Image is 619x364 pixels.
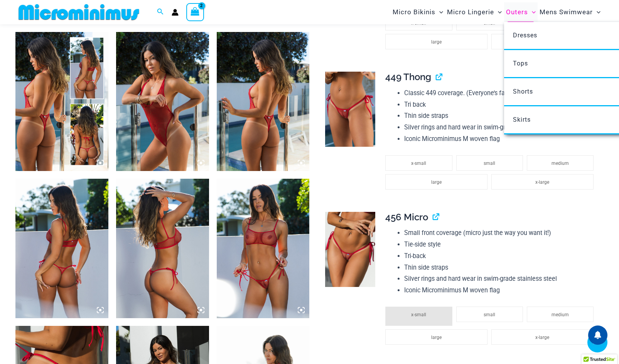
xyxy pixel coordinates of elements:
[391,2,445,22] a: Micro BikinisMenu ToggleMenu Toggle
[538,2,602,22] a: Mens SwimwearMenu ToggleMenu Toggle
[513,116,531,123] span: Skirts
[535,335,549,340] span: x-large
[385,71,431,82] span: 449 Thong
[552,312,569,317] span: medium
[431,39,442,45] span: large
[445,2,504,22] a: Micro LingerieMenu ToggleMenu Toggle
[15,32,108,171] img: Summer Storm Red Collection Pack
[172,9,179,16] a: Account icon link
[385,329,487,345] li: large
[411,312,426,317] span: x-small
[431,179,442,185] span: large
[484,312,495,317] span: small
[456,307,523,322] li: small
[491,34,594,49] li: x-large
[186,3,204,21] a: View Shopping Cart, 2 items
[385,211,428,223] span: 456 Micro
[157,7,164,17] a: Search icon link
[15,3,142,21] img: MM SHOP LOGO FLAT
[217,32,310,171] img: Summer Storm Red 8019 One Piece
[116,179,209,318] img: Summer Storm Red 332 Crop Top 449 Thong
[528,2,536,22] span: Menu Toggle
[513,32,537,39] span: Dresses
[404,99,597,111] li: Tri back
[504,2,538,22] a: OutersMenu ToggleMenu Toggle
[540,2,593,22] span: Mens Swimwear
[404,227,597,239] li: Small front coverage (micro just the way you want it!)
[385,174,487,190] li: large
[15,179,108,318] img: Summer Storm Red 332 Crop Top 449 Thong
[431,335,442,340] span: large
[404,262,597,273] li: Thin side straps
[404,133,597,145] li: Iconic Microminimus M woven flag
[325,212,375,287] img: Summer Storm Red 456 Micro
[385,155,452,171] li: x-small
[494,2,502,22] span: Menu Toggle
[404,122,597,133] li: Silver rings and hard wear in swim-grade stainless steel
[552,161,569,166] span: medium
[491,329,594,345] li: x-large
[506,2,528,22] span: Outers
[404,239,597,250] li: Tie-side style
[404,250,597,262] li: Tri-back
[527,307,594,322] li: medium
[447,2,494,22] span: Micro Lingerie
[385,34,487,49] li: large
[456,155,523,171] li: small
[484,161,495,166] span: small
[217,179,310,318] img: Summer Storm Red 332 Crop Top 449 Thong
[385,307,452,326] li: x-small
[390,1,604,23] nav: Site Navigation
[325,72,375,147] img: Summer Storm Red 449 Thong
[404,285,597,296] li: Iconic Microminimus M woven flag
[513,88,533,95] span: Shorts
[404,110,597,122] li: Thin side straps
[404,273,597,285] li: Silver rings and hard wear in swim-grade stainless steel
[411,161,426,166] span: x-small
[404,87,597,99] li: Classic 449 coverage. (Everyone’s favourite Thong)
[527,155,594,171] li: medium
[393,2,435,22] span: Micro Bikinis
[593,2,600,22] span: Menu Toggle
[491,174,594,190] li: x-large
[535,179,549,185] span: x-large
[435,2,443,22] span: Menu Toggle
[513,60,528,67] span: Tops
[116,32,209,171] img: Summer Storm Red 8019 One Piece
